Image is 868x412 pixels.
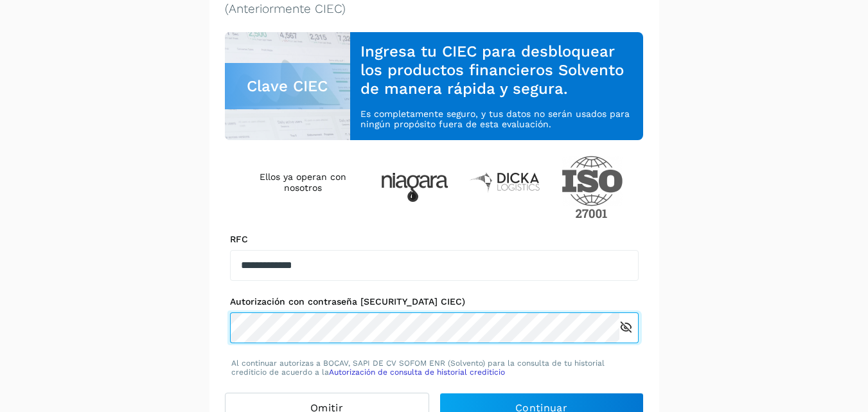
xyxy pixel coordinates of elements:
[245,172,360,193] h4: Ellos ya operan con nosotros
[360,42,633,98] h3: Ingresa tu CIEC para desbloquear los productos financieros Solvento de manera rápida y segura.
[562,156,623,219] img: ISO
[225,63,351,109] div: Clave CIEC
[230,296,639,307] label: Autorización con contraseña [SECURITY_DATA] CIEC)
[360,109,633,130] p: Es completamente seguro, y tus datos no serán usados para ningún propósito fuera de esta evaluación.
[329,368,505,377] a: Autorización de consulta de historial crediticio
[225,2,644,17] p: (Anteriormente CIEC)
[231,359,637,377] p: Al continuar autorizas a BOCAV, SAPI DE CV SOFOM ENR (Solvento) para la consulta de tu historial ...
[469,171,541,193] img: Dicka logistics
[230,234,639,245] label: RFC
[381,173,448,202] img: Niagara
